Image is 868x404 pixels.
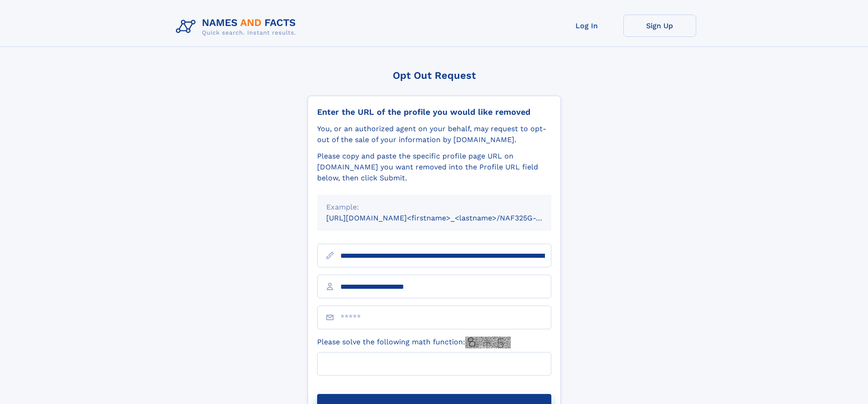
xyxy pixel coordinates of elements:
[550,15,623,37] a: Log In
[317,107,551,117] div: Enter the URL of the profile you would like removed
[326,202,542,213] div: Example:
[172,15,303,39] img: Logo Names and Facts
[308,70,561,81] div: Opt Out Request
[326,214,569,222] small: [URL][DOMAIN_NAME]<firstname>_<lastname>/NAF325G-xxxxxxxx
[317,151,551,184] div: Please copy and paste the specific profile page URL on [DOMAIN_NAME] you want removed into the Pr...
[317,123,551,145] div: You, or an authorized agent on your behalf, may request to opt-out of the sale of your informatio...
[623,15,696,37] a: Sign Up
[317,337,511,348] label: Please solve the following math function:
